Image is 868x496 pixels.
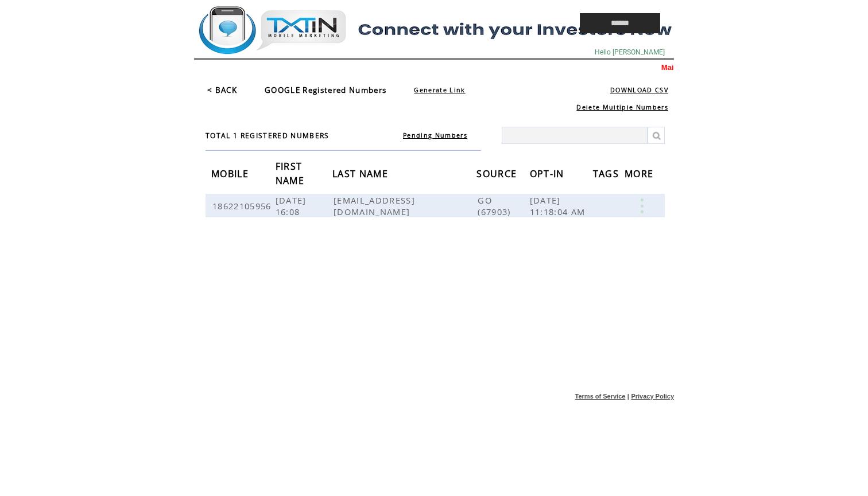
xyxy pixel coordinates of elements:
[631,393,674,400] a: Privacy Policy
[211,165,251,186] span: MOBILE
[476,170,520,177] a: SOURCE
[414,86,465,94] a: Generate Link
[276,194,307,217] span: [DATE] 16:08
[530,194,588,217] span: [DATE] 11:18:04 AM
[206,131,330,140] span: TOTAL 1 REGISTERED NUMBERS
[212,200,274,212] span: 18622105956
[530,170,567,177] a: OPT-IN
[332,165,391,186] span: LAST NAME
[207,85,237,95] a: < BACK
[575,393,626,400] a: Terms of Service
[332,170,391,177] a: LAST NAME
[403,131,467,139] a: Pending Numbers
[476,165,520,186] span: SOURCE
[593,165,622,186] span: TAGS
[276,162,307,183] a: FIRST NAME
[576,103,668,111] a: Delete Multiple Numbers
[593,170,622,177] a: TAGS
[276,157,307,193] span: FIRST NAME
[265,85,386,95] span: GOOGLE Registered Numbers
[530,165,567,186] span: OPT-IN
[194,63,674,72] marquee: Maintenance Alert: The server will be restarted shortly due to a software upgrade. Please save yo...
[211,170,251,177] a: MOBILE
[334,194,415,217] span: [EMAIL_ADDRESS][DOMAIN_NAME]
[478,194,513,217] span: GO (67903)
[595,48,665,56] span: Hello [PERSON_NAME]
[625,165,656,186] span: MORE
[627,393,629,400] span: |
[610,86,668,94] a: DOWNLOAD CSV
